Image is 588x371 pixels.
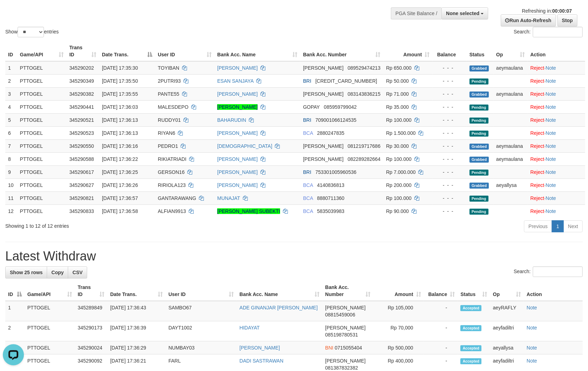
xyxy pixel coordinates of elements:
[435,156,464,163] div: - - -
[240,358,284,364] a: DADI SASTRAWAN
[546,65,556,71] a: Note
[528,100,585,113] td: ·
[17,165,67,178] td: PTTOGEL
[435,143,464,150] div: - - -
[5,126,17,139] td: 6
[501,14,556,26] a: Run Auto-Refresh
[25,341,75,354] td: PTTOGEL
[530,169,544,175] a: Reject
[530,182,544,188] a: Reject
[386,195,412,201] span: Rp 100.000
[528,126,585,139] td: ·
[435,90,464,98] div: - - -
[325,325,366,331] span: [PERSON_NAME]
[69,65,94,71] span: 345290202
[563,220,583,232] a: Next
[5,100,17,113] td: 4
[5,61,17,75] td: 1
[546,117,556,123] a: Note
[69,91,94,97] span: 345290382
[240,305,318,310] a: ADE GINANJAR [PERSON_NAME]
[533,266,583,277] input: Search:
[17,113,67,126] td: PTTOGEL
[69,156,94,162] span: 345290588
[458,281,490,301] th: Status: activate to sort column ascending
[17,191,67,205] td: PTTOGEL
[325,365,358,371] span: Copy 081387832382 to clipboard
[17,178,67,191] td: PTTOGEL
[373,281,424,301] th: Amount: activate to sort column ascending
[217,169,258,175] a: [PERSON_NAME]
[373,341,424,354] td: Rp 500,000
[75,321,108,341] td: 345290173
[435,208,464,215] div: - - -
[303,91,343,97] span: [PERSON_NAME]
[546,182,556,188] a: Note
[158,208,186,214] span: ALFIAN9913
[5,321,25,341] td: 2
[528,139,585,152] td: ·
[158,91,179,97] span: PANTE55
[69,104,94,110] span: 345290441
[528,178,585,191] td: ·
[303,65,343,71] span: [PERSON_NAME]
[17,41,67,61] th: Game/API: activate to sort column ascending
[158,104,188,110] span: MALESDEPO
[470,209,489,215] span: Pending
[470,118,489,124] span: Pending
[424,301,458,321] td: -
[514,266,583,277] label: Search:
[470,105,489,111] span: Pending
[108,301,166,321] td: [DATE] 17:36:43
[546,208,556,214] a: Note
[217,65,258,71] a: [PERSON_NAME]
[470,92,489,98] span: Grabbed
[5,178,17,191] td: 10
[69,117,94,123] span: 345290521
[460,305,482,311] span: Accepted
[240,325,260,331] a: HIDAYAT
[386,208,409,214] span: Rp 90.000
[303,182,313,188] span: BCA
[69,130,94,136] span: 345290523
[325,358,366,364] span: [PERSON_NAME]
[315,117,356,123] span: Copy 709001066124535 to clipboard
[546,156,556,162] a: Note
[528,165,585,178] td: ·
[18,27,44,37] select: Showentries
[102,143,138,149] span: [DATE] 17:36:16
[17,126,67,139] td: PTTOGEL
[158,78,181,84] span: 2PUTRI93
[325,305,366,310] span: [PERSON_NAME]
[158,195,196,201] span: GANTARAWANG
[530,117,544,123] a: Reject
[324,104,357,110] span: Copy 085959799042 to clipboard
[386,130,416,136] span: Rp 1.500.000
[99,41,155,61] th: Date Trans.: activate to sort column descending
[5,152,17,165] td: 8
[158,156,186,162] span: RIKIATRIADI
[470,196,489,202] span: Pending
[25,281,75,301] th: Game/API: activate to sort column ascending
[108,281,166,301] th: Date Trans.: activate to sort column ascending
[155,41,214,61] th: User ID: activate to sort column ascending
[386,78,409,84] span: Rp 50.000
[303,195,313,201] span: BCA
[348,156,380,162] span: Copy 082289282664 to clipboard
[391,7,441,19] div: PGA Site Balance /
[5,301,25,321] td: 1
[72,270,83,275] span: CSV
[530,195,544,201] a: Reject
[527,325,537,331] a: Note
[102,104,138,110] span: [DATE] 17:36:03
[386,117,412,123] span: Rp 100.000
[470,170,489,176] span: Pending
[47,266,68,278] a: Copy
[69,143,94,149] span: 345290550
[69,169,94,175] span: 345290617
[490,321,524,341] td: aeyfadiltri
[530,104,544,110] a: Reject
[373,301,424,321] td: Rp 105,000
[10,270,43,275] span: Show 25 rows
[303,208,313,214] span: BCA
